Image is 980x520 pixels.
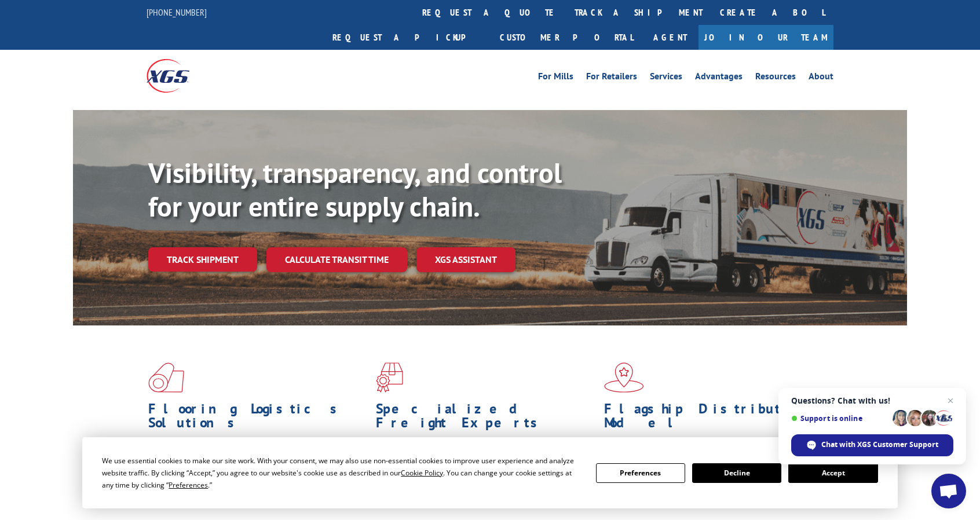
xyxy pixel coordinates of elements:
[755,72,796,85] a: Resources
[821,440,938,450] span: Chat with XGS Customer Support
[586,72,637,85] a: For Retailers
[148,435,367,477] span: As an industry carrier of choice, XGS has brought innovation and dedication to flooring logistics...
[692,463,781,483] button: Decline
[148,362,184,393] img: xgs-icon-total-supply-chain-intelligence-red
[169,480,208,490] span: Preferences
[538,72,573,85] a: For Mills
[944,394,957,408] span: Close chat
[376,435,595,487] p: From overlength loads to delicate cargo, our experienced staff knows the best way to move your fr...
[695,72,743,85] a: Advantages
[791,434,953,456] div: Chat with XGS Customer Support
[401,468,443,478] span: Cookie Policy
[650,72,682,85] a: Services
[604,435,817,463] span: Our agile distribution network gives you nationwide inventory management on demand.
[148,155,562,224] b: Visibility, transparency, and control for your entire supply chain.
[604,402,823,435] h1: Flagship Distribution Model
[491,25,642,50] a: Customer Portal
[102,455,582,491] div: We use essential cookies to make our site work. With your consent, we may also use non-essential ...
[699,25,833,50] a: Join Our Team
[148,402,367,435] h1: Flooring Logistics Solutions
[376,402,595,435] h1: Specialized Freight Experts
[604,362,644,393] img: xgs-icon-flagship-distribution-model-red
[376,362,403,393] img: xgs-icon-focused-on-flooring-red
[148,247,257,272] a: Track shipment
[147,6,207,18] a: [PHONE_NUMBER]
[596,463,685,483] button: Preferences
[809,72,833,85] a: About
[324,25,491,50] a: Request a pickup
[791,414,888,423] span: Support is online
[82,437,898,508] div: Cookie Consent Prompt
[931,474,966,508] div: Open chat
[266,247,407,272] a: Calculate transit time
[642,25,699,50] a: Agent
[416,247,515,272] a: XGS ASSISTANT
[791,396,953,405] span: Questions? Chat with us!
[788,463,877,483] button: Accept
